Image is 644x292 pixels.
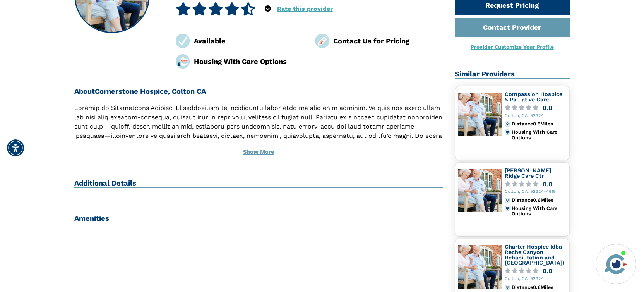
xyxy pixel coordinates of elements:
[194,56,304,67] div: Housing With Care Options
[74,103,443,206] p: Loremip do Sitametcons Adipisc. El seddoeiusm te incididuntu labor etdo ma aliq enim adminim. Ve ...
[505,113,567,119] div: Colton, CA, 92324
[505,121,510,127] img: distance.svg
[543,105,552,111] div: 0.0
[505,277,567,282] div: Colton, CA, 92324
[455,70,570,79] h2: Similar Providers
[505,129,510,135] img: primary.svg
[491,134,636,239] iframe: iframe
[194,36,304,46] div: Available
[603,251,629,277] img: avatar
[512,285,566,290] div: Distance 0.6 Miles
[277,5,333,12] a: Rate this provider
[543,268,552,274] div: 0.0
[505,91,562,103] a: Compassion Hospice & Palliative Care
[505,105,567,111] a: 0.0
[7,139,24,156] div: Accessibility Menu
[333,36,443,46] div: Contact Us for Pricing
[505,244,564,266] a: Charter Hospice (dba Reche Canyon Rehabilitation and [GEOGRAPHIC_DATA])
[265,2,271,15] div: Popover trigger
[74,87,443,96] h2: About Cornerstone Hospice, Colton CA
[74,214,443,223] h2: Amenities
[455,18,570,37] a: Contact Provider
[512,121,566,127] div: Distance 0.5 Miles
[74,144,443,161] button: Show More
[505,268,567,274] a: 0.0
[74,179,443,188] h2: Additional Details
[505,285,510,290] img: distance.svg
[512,129,566,141] div: Housing With Care Options
[471,44,554,50] a: Provider Customize Your Profile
